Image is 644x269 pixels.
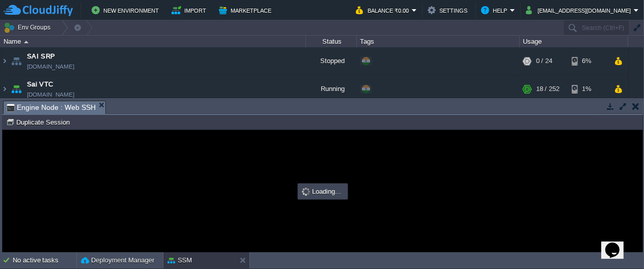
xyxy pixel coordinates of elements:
[1,36,305,47] div: Name
[219,4,274,16] button: Marketplace
[27,51,55,62] a: SAI SRP
[536,75,559,103] div: 18 / 252
[167,255,192,265] button: SSM
[520,36,628,47] div: Usage
[92,4,162,16] button: New Environment
[357,36,519,47] div: Tags
[24,41,29,43] img: AMDAwAAAACH5BAEAAAAALAAAAAABAAEAAAICRAEAOw==
[27,79,53,89] a: Sai VTC
[7,101,96,114] span: Engine Node : Web SSH
[536,47,552,75] div: 0 / 24
[6,117,73,127] button: Duplicate Session
[481,4,510,16] button: Help
[428,4,470,16] button: Settings
[572,75,605,103] div: 1%
[306,47,357,75] div: Stopped
[4,4,73,17] img: CloudJiffy
[299,185,347,198] div: Loading...
[172,4,210,16] button: Import
[4,20,54,35] button: Env Groups
[27,62,74,72] a: [DOMAIN_NAME]
[356,4,412,16] button: Balance ₹0.00
[1,47,9,75] img: AMDAwAAAACH5BAEAAAAALAAAAAABAAEAAAICRAEAOw==
[9,47,23,75] img: AMDAwAAAACH5BAEAAAAALAAAAAABAAEAAAICRAEAOw==
[526,4,634,16] button: [EMAIL_ADDRESS][DOMAIN_NAME]
[601,228,634,259] iframe: chat widget
[306,36,356,47] div: Status
[13,252,76,268] div: No active tasks
[9,75,23,103] img: AMDAwAAAACH5BAEAAAAALAAAAAABAAEAAAICRAEAOw==
[1,75,9,103] img: AMDAwAAAACH5BAEAAAAALAAAAAABAAEAAAICRAEAOw==
[572,47,605,75] div: 6%
[27,89,74,100] a: [DOMAIN_NAME]
[81,255,154,265] button: Deployment Manager
[306,75,357,103] div: Running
